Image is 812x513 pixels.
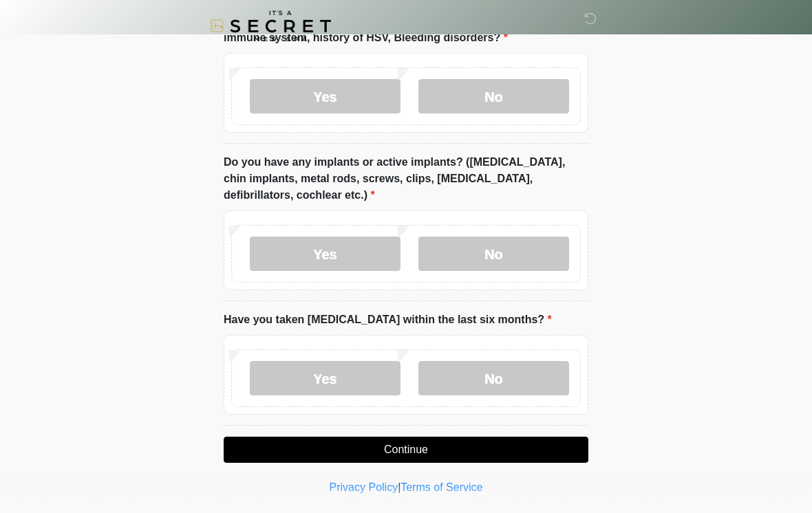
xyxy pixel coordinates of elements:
label: Yes [250,361,400,395]
label: Yes [250,79,400,113]
label: No [418,361,569,395]
label: No [418,237,569,271]
button: Continue [224,437,588,463]
a: | [398,481,400,493]
a: Privacy Policy [330,481,398,493]
a: Terms of Service [400,481,482,493]
label: No [418,79,569,113]
label: Have you taken [MEDICAL_DATA] within the last six months? [224,312,552,328]
label: Do you have any implants or active implants? ([MEDICAL_DATA], chin implants, metal rods, screws, ... [224,154,588,204]
img: It's A Secret Med Spa Logo [210,10,331,41]
label: Yes [250,237,400,271]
